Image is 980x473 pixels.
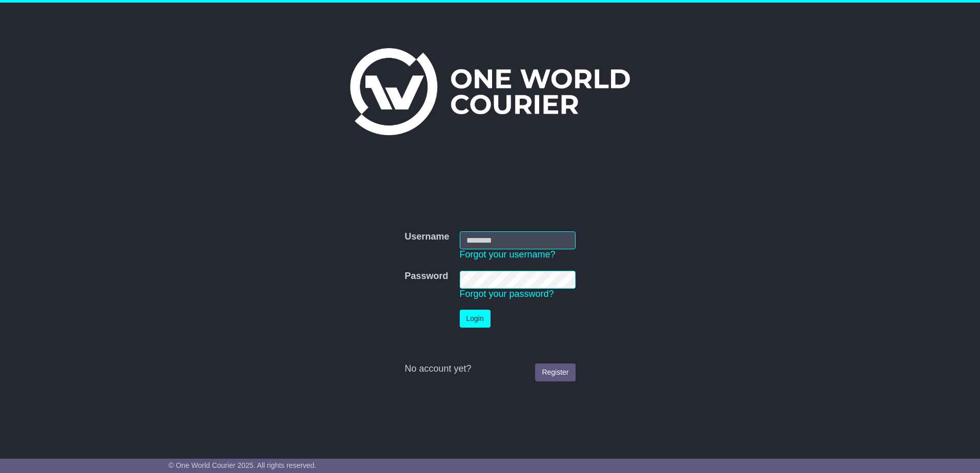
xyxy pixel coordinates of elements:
label: Username [404,231,449,243]
button: Login [460,310,491,328]
div: No account yet? [404,363,575,375]
img: One World [350,48,630,135]
label: Password [404,271,448,282]
a: Register [535,363,575,381]
span: © One World Courier 2025. All rights reserved. [169,461,317,469]
a: Forgot your username? [460,249,556,260]
a: Forgot your password? [460,289,554,299]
